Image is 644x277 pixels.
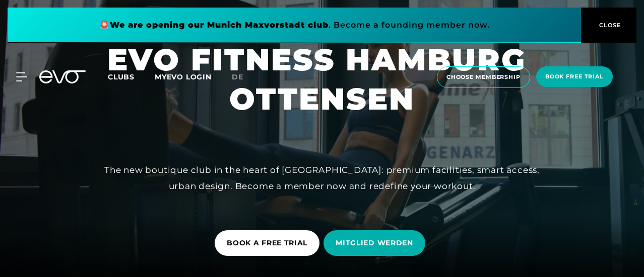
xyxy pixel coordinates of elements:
[232,71,255,83] a: de
[108,72,135,81] span: Clubs
[597,21,621,30] span: CLOSE
[95,162,549,195] div: The new boutique club in the heart of [GEOGRAPHIC_DATA]: premium facilities, smart access, urban ...
[215,223,324,263] a: BOOK A FREE TRIAL
[232,72,243,81] span: de
[545,72,604,81] span: book free trial
[446,73,521,81] span: choose membership
[324,223,429,263] a: MITGLIED WERDEN
[581,8,636,43] button: CLOSE
[533,66,616,88] a: book free trial
[434,66,533,88] a: choose membership
[336,238,413,248] span: MITGLIED WERDEN
[155,72,212,81] a: MYEVO LOGIN
[227,238,307,248] span: BOOK A FREE TRIAL
[108,72,155,81] a: Clubs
